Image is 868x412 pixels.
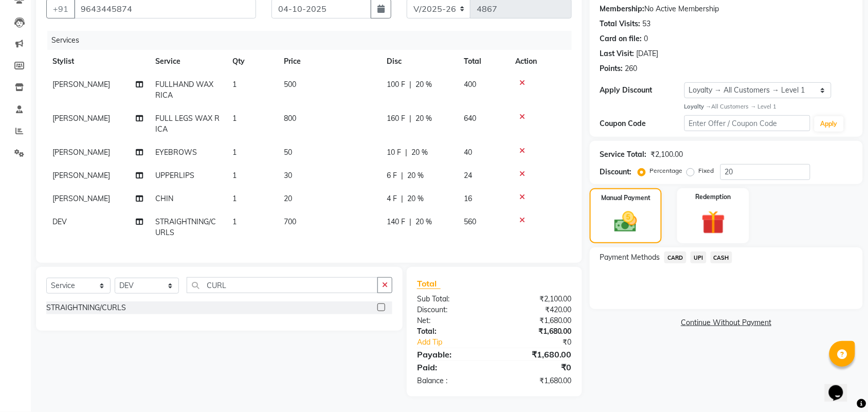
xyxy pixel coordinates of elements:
[464,217,476,226] span: 560
[600,19,641,29] div: Total Visits:
[232,194,237,203] span: 1
[600,63,623,74] div: Points:
[415,217,432,227] span: 20 %
[601,193,650,203] label: Manual Payment
[464,194,472,203] span: 16
[284,217,296,226] span: 700
[509,337,580,348] div: ₹0
[494,294,580,304] div: ₹2,100.00
[232,171,237,180] span: 1
[637,48,659,59] div: [DATE]
[409,361,495,373] div: Paid:
[387,193,397,204] span: 4 F
[415,79,432,90] span: 20 %
[600,4,853,14] div: No Active Membership
[600,149,647,160] div: Service Total:
[155,114,220,134] span: FULL LEGS WAX RICA
[458,50,509,73] th: Total
[696,192,731,202] label: Redemption
[409,304,495,315] div: Discount:
[592,317,861,328] a: Continue Without Payment
[464,114,476,123] span: 640
[381,50,458,73] th: Disc
[401,193,403,204] span: |
[155,194,173,203] span: CHIN
[699,166,714,175] label: Fixed
[464,171,472,180] span: 24
[600,252,660,263] span: Payment Methods
[401,170,403,181] span: |
[47,31,580,50] div: Services
[52,80,110,89] span: [PERSON_NAME]
[494,361,580,373] div: ₹0
[464,80,476,89] span: 400
[684,103,712,110] strong: Loyalty →
[600,33,642,44] div: Card on file:
[405,147,407,158] span: |
[387,217,405,227] span: 140 F
[284,148,292,157] span: 50
[815,116,844,132] button: Apply
[409,79,411,90] span: |
[409,294,495,304] div: Sub Total:
[625,63,638,74] div: 260
[494,326,580,337] div: ₹1,680.00
[284,171,292,180] span: 30
[187,277,378,293] input: Search or Scan
[607,209,644,235] img: _cash.svg
[600,167,632,177] div: Discount:
[600,48,635,59] div: Last Visit:
[284,80,296,89] span: 500
[387,170,397,181] span: 6 F
[684,115,810,131] input: Enter Offer / Coupon Code
[407,193,424,204] span: 20 %
[52,217,67,226] span: DEV
[494,315,580,326] div: ₹1,680.00
[155,217,216,237] span: STRAIGHTNING/CURLS
[149,50,226,73] th: Service
[600,85,684,96] div: Apply Discount
[825,371,858,402] iframe: chat widget
[409,375,495,386] div: Balance :
[407,170,424,181] span: 20 %
[650,166,683,175] label: Percentage
[494,304,580,315] div: ₹420.00
[52,171,110,180] span: [PERSON_NAME]
[644,33,648,44] div: 0
[278,50,381,73] th: Price
[226,50,278,73] th: Qty
[409,217,411,227] span: |
[409,315,495,326] div: Net:
[232,148,237,157] span: 1
[643,19,651,29] div: 53
[52,148,110,157] span: [PERSON_NAME]
[52,114,110,123] span: [PERSON_NAME]
[417,278,441,289] span: Total
[600,118,684,129] div: Coupon Code
[409,337,509,348] a: Add Tip
[46,302,126,313] div: STRAIGHTNING/CURLS
[664,252,686,263] span: CARD
[651,149,683,160] div: ₹2,100.00
[155,80,213,100] span: FULLHAND WAX RICA
[711,252,733,263] span: CASH
[409,113,411,124] span: |
[387,79,405,90] span: 100 F
[46,50,149,73] th: Stylist
[415,113,432,124] span: 20 %
[387,113,405,124] span: 160 F
[691,252,707,263] span: UPI
[232,114,237,123] span: 1
[509,50,572,73] th: Action
[684,102,853,111] div: All Customers → Level 1
[52,194,110,203] span: [PERSON_NAME]
[284,114,296,123] span: 800
[411,147,428,158] span: 20 %
[232,217,237,226] span: 1
[464,148,472,157] span: 40
[409,348,495,361] div: Payable:
[387,147,401,158] span: 10 F
[494,348,580,361] div: ₹1,680.00
[232,80,237,89] span: 1
[494,375,580,386] div: ₹1,680.00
